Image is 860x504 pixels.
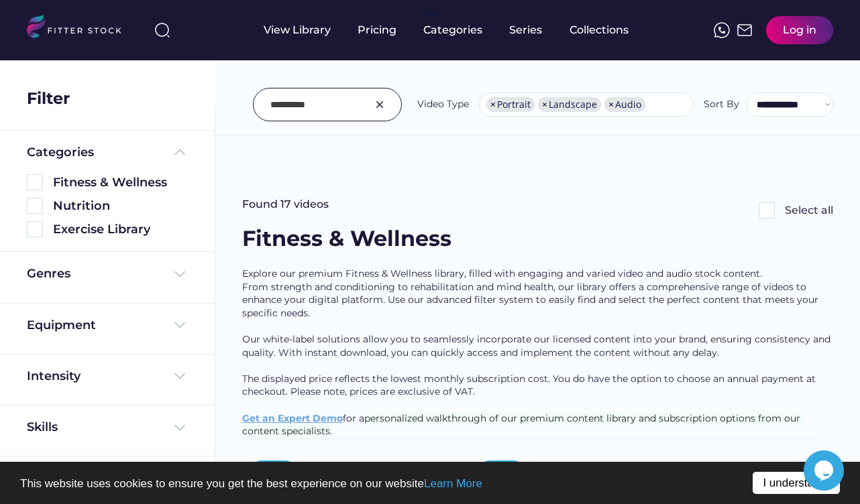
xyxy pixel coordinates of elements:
span: personalized walkthrough of our premium content library and subscription options from our content... [242,412,803,438]
img: meteor-icons_whatsapp%20%281%29.svg [714,22,730,38]
img: Frame%2051.svg [737,22,753,38]
li: Landscape [538,97,601,112]
span: × [608,100,614,109]
div: Categories [27,144,94,161]
li: Portrait [486,97,535,112]
iframe: chat widget [804,450,847,491]
div: Intensity [27,368,80,385]
a: Get an Expert Demo [242,412,343,424]
div: Video Type [417,98,469,111]
span: × [542,100,547,109]
img: Rectangle%205126.svg [27,174,43,190]
p: This website uses cookies to ensure you get the best experience on our website [20,478,840,489]
div: Exercise Library [53,221,188,238]
img: Frame%20%284%29.svg [172,266,188,282]
div: Filter [27,87,70,110]
img: search-normal%203.svg [154,22,170,38]
img: Rectangle%205126.svg [27,198,43,214]
div: Pricing [358,23,396,38]
li: Audio [604,97,645,112]
span: × [490,100,496,109]
div: Found 17 videos [242,197,329,212]
div: Sort By [704,98,739,111]
div: Equipment [27,317,96,334]
div: Categories [423,23,482,38]
img: Frame%20%284%29.svg [172,317,188,333]
img: Rectangle%205126.svg [759,202,775,218]
div: Explore our premium Fitness & Wellness library, filled with engaging and varied video and audio s... [242,267,833,438]
div: Fitness & Wellness [53,174,188,191]
div: Collections [570,23,629,38]
a: Learn More [424,477,482,490]
div: Log in [783,23,816,38]
img: Frame%20%284%29.svg [172,420,188,436]
img: Frame%20%285%29.svg [172,144,188,160]
img: Frame%20%284%29.svg [172,368,188,384]
div: Skills [27,419,60,436]
div: View Library [264,23,331,38]
div: Genres [27,265,70,282]
img: Rectangle%205126.svg [27,221,43,237]
img: LOGO.svg [27,15,133,42]
span: The displayed price reflects the lowest monthly subscription cost. You do have the option to choo... [242,373,818,398]
div: fvck [423,7,441,20]
div: Fitness & Wellness [242,224,451,254]
img: Group%201000002326.svg [372,97,388,113]
a: I understand! [753,472,840,494]
div: Nutrition [53,198,188,214]
div: Select all [785,203,833,218]
div: Series [509,23,543,38]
